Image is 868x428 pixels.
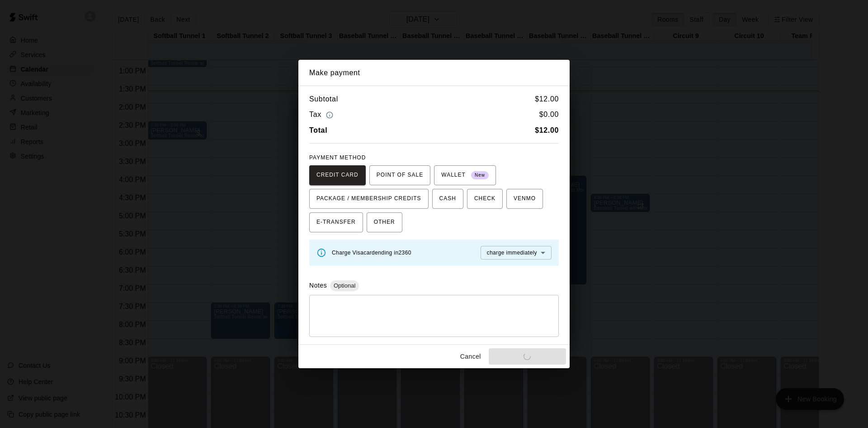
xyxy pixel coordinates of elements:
b: Total [309,126,327,134]
span: VENMO [514,192,536,206]
button: CASH [432,189,463,209]
button: VENMO [506,189,543,209]
button: OTHER [367,212,402,232]
span: Charge Visa card ending in 2360 [332,250,411,256]
button: Cancel [456,348,485,365]
h6: Subtotal [309,93,338,105]
button: PACKAGE / MEMBERSHIP CREDITS [309,189,429,209]
span: PACKAGE / MEMBERSHIP CREDITS [316,192,421,206]
span: CHECK [474,192,495,206]
h6: Tax [309,109,335,121]
h6: $ 12.00 [535,93,559,105]
span: WALLET [441,168,489,183]
span: E-TRANSFER [316,215,356,230]
span: CREDIT CARD [316,168,359,183]
button: WALLET New [434,165,496,185]
b: $ 12.00 [535,126,559,134]
span: POINT OF SALE [377,168,423,183]
label: Notes [309,282,327,289]
span: PAYMENT METHOD [309,154,366,161]
span: Optional [330,282,359,289]
h2: Make payment [298,60,570,86]
span: CASH [439,192,456,206]
span: OTHER [374,215,395,230]
button: CREDIT CARD [309,165,366,185]
button: POINT OF SALE [369,165,430,185]
span: charge immediately [487,250,537,256]
span: New [471,169,489,182]
h6: $ 0.00 [539,109,559,121]
button: E-TRANSFER [309,212,363,232]
button: CHECK [467,189,503,209]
